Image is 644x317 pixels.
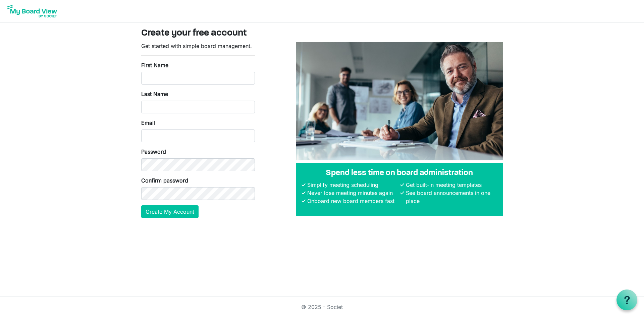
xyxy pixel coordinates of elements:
li: See board announcements in one place [404,189,497,205]
li: Never lose meeting minutes again [306,189,399,197]
label: First Name [141,61,168,69]
img: A photograph of board members sitting at a table [296,42,503,160]
li: Get built-in meeting templates [404,181,497,189]
label: Last Name [141,90,168,98]
label: Password [141,148,166,156]
a: © 2025 - Societ [301,304,343,310]
h4: Spend less time on board administration [302,168,497,178]
label: Email [141,119,155,127]
span: Get started with simple board management. [141,43,252,49]
li: Simplify meeting scheduling [306,181,399,189]
li: Onboard new board members fast [306,197,399,205]
label: Confirm password [141,176,188,184]
button: Create My Account [141,205,199,218]
h3: Create your free account [141,28,503,39]
img: My Board View Logo [5,3,59,19]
